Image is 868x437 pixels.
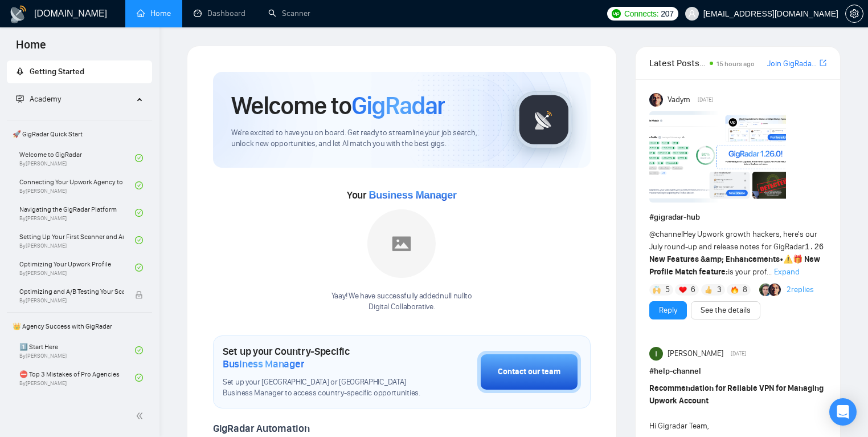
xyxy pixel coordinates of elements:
img: 🙌 [653,286,661,294]
a: Join GigRadar Slack Community [767,58,817,70]
a: Optimizing Your Upwork ProfileBy[PERSON_NAME] [19,255,135,280]
span: GigRadar Automation [213,422,309,435]
a: Navigating the GigRadar PlatformBy[PERSON_NAME] [19,200,135,225]
span: double-left [136,410,147,422]
h1: # gigradar-hub [649,211,826,224]
span: Vadym [668,94,690,106]
span: [DATE] [698,95,713,105]
span: 207 [661,7,673,20]
a: homeHome [137,9,171,18]
img: 🔥 [731,286,739,294]
code: 1.26 [805,242,824,252]
a: setting [845,9,863,18]
img: placeholder.png [367,209,436,278]
span: ⚠️ [783,254,793,264]
img: gigradar-logo.png [515,91,572,148]
span: Latest Posts from the GigRadar Community [649,56,707,70]
span: 🚀 GigRadar Quick Start [8,123,151,145]
li: Getting Started [7,60,152,83]
span: rocket [16,67,24,75]
a: See the details [701,304,751,317]
span: Hey Upwork growth hackers, here's our July round-up and release notes for GigRadar • is your prof... [649,229,824,277]
img: Vadym [649,93,663,107]
span: Business Manager [369,189,456,201]
button: Contact our team [477,351,581,393]
h1: Set up your Country-Specific [223,345,420,370]
img: Alex B [759,284,772,296]
span: [PERSON_NAME] [668,347,723,360]
h1: # help-channel [649,365,826,378]
span: check-circle [135,374,143,382]
a: Connecting Your Upwork Agency to GigRadarBy[PERSON_NAME] [19,173,135,198]
span: check-circle [135,209,143,217]
img: ❤️ [679,286,687,294]
a: Setting Up Your First Scanner and Auto-BidderBy[PERSON_NAME] [19,228,135,253]
a: 2replies [787,284,814,296]
span: 🎁 [793,254,803,264]
span: export [820,58,826,67]
span: Expand [774,267,800,277]
span: check-circle [135,236,143,244]
span: Home [7,37,55,60]
span: @channel [649,229,683,239]
strong: Recommendation for Reliable VPN for Managing Upwork Account [649,383,824,406]
span: We're excited to have you on board. Get ready to streamline your job search, unlock new opportuni... [231,128,497,149]
span: Connects: [624,7,658,20]
div: Open Intercom Messenger [829,398,857,426]
span: Optimizing and A/B Testing Your Scanner for Better Results [19,286,124,297]
span: 👑 Agency Success with GigRadar [8,315,151,338]
strong: New Features &amp; Enhancements [649,254,780,264]
a: export [820,58,826,68]
span: Getting Started [30,67,84,76]
span: setting [846,9,863,18]
button: See the details [691,301,760,319]
div: Contact our team [498,366,560,378]
span: 5 [665,284,670,296]
div: Yaay! We have successfully added null null to [331,291,472,313]
span: 15 hours ago [716,60,755,68]
p: Digital Collaborative . [331,302,472,313]
span: check-circle [135,181,143,189]
img: F09AC4U7ATU-image.png [649,111,786,203]
span: Business Manager [223,358,304,370]
a: Reply [659,304,677,317]
h1: Welcome to [231,90,445,121]
span: Set up your [GEOGRAPHIC_DATA] or [GEOGRAPHIC_DATA] Business Manager to access country-specific op... [223,377,420,399]
span: [DATE] [731,349,746,359]
img: logo [9,5,27,23]
button: Reply [649,301,687,319]
span: By [PERSON_NAME] [19,297,124,304]
span: check-circle [135,346,143,354]
button: setting [845,5,863,23]
span: Your [347,189,457,201]
span: Academy [16,94,61,104]
span: lock [135,291,143,299]
img: Ivan Dela Rama [649,347,663,361]
img: 👍 [705,286,713,294]
span: Academy [30,94,61,104]
span: 6 [691,284,695,296]
span: fund-projection-screen [16,95,24,103]
a: 1️⃣ Start HereBy[PERSON_NAME] [19,338,135,363]
a: ⛔ Top 3 Mistakes of Pro AgenciesBy[PERSON_NAME] [19,365,135,390]
span: 8 [743,284,747,296]
a: searchScanner [268,9,310,18]
span: check-circle [135,154,143,162]
img: upwork-logo.png [612,9,621,18]
a: Welcome to GigRadarBy[PERSON_NAME] [19,145,135,171]
a: dashboardDashboard [194,9,245,18]
span: 3 [717,284,722,296]
span: GigRadar [351,90,445,121]
span: user [688,10,696,18]
span: check-circle [135,264,143,272]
